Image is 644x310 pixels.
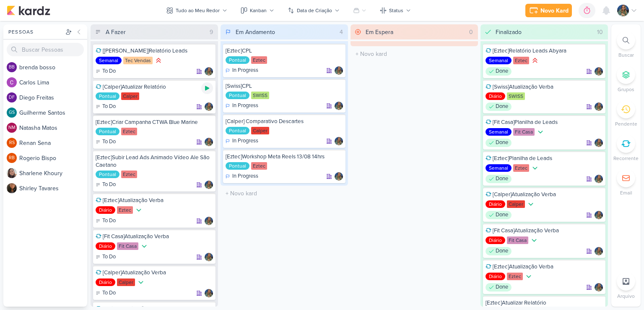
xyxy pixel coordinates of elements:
[496,247,508,255] p: Done
[335,102,343,110] div: Responsável: Isabella Gutierres
[226,127,249,134] div: Pontual
[226,118,343,125] div: [Calper] Comparativo Descartes
[525,272,533,281] div: Prioridade Baixa
[496,28,522,37] div: Finalizado
[617,5,629,16] img: Isabella Gutierres
[96,269,213,276] div: [Calper]Atualização Verba
[7,92,17,102] div: Diego Freitas
[226,153,343,160] div: [Eztec]Workshop Meta Reels 13/08 14hrs
[96,154,213,169] div: [Eztec]Subir Lead Ads Animado Vídeo Ale São Caetano
[96,206,115,214] div: Diário
[496,283,508,292] p: Done
[527,200,535,208] div: Prioridade Baixa
[540,6,569,15] div: Novo Kard
[102,217,116,225] p: To Do
[595,67,603,76] img: Isabella Gutierres
[232,172,258,181] p: In Progress
[226,47,343,55] div: [Eztec]CPL
[595,175,603,183] img: Isabella Gutierres
[486,299,603,307] div: [Eztec]Atualizar Relatório
[536,128,545,136] div: Prioridade Baixa
[140,242,148,250] div: Prioridade Baixa
[9,156,15,160] p: RB
[486,67,512,76] div: Done
[7,62,17,72] div: brenda bosso
[96,181,116,189] div: To Do
[7,183,17,193] img: Shirley Tavares
[7,77,17,87] img: Carlos Lima
[19,139,87,147] div: R e n a n S e n a
[530,236,538,244] div: Prioridade Baixa
[486,175,512,183] div: Done
[336,28,346,37] div: 4
[19,63,87,72] div: b r e n d a b o s s o
[226,162,249,170] div: Pontual
[7,138,17,148] div: Renan Sena
[205,138,213,146] img: Isabella Gutierres
[19,78,87,87] div: C a r l o s L i m a
[96,289,116,297] div: To Do
[226,66,258,75] div: In Progress
[121,128,137,135] div: Eztec
[205,181,213,189] img: Isabella Gutierres
[507,236,528,244] div: Fit Casa
[486,227,603,234] div: [Fit Casa]Atualização Verba
[335,172,343,181] div: Responsável: Isabella Gutierres
[102,138,116,146] p: To Do
[486,247,512,255] div: Done
[96,171,119,178] div: Pontual
[135,206,143,214] div: Prioridade Baixa
[205,217,213,225] div: Responsável: Isabella Gutierres
[486,92,505,100] div: Diário
[205,181,213,189] div: Responsável: Isabella Gutierres
[96,92,119,100] div: Pontual
[513,57,529,64] div: Eztec
[19,169,87,178] div: S h a r l e n e K h o u r y
[7,108,17,118] div: Guilherme Santos
[226,137,258,145] div: In Progress
[7,43,84,56] input: Buscar Pessoas
[7,28,64,36] div: Pessoas
[102,102,116,111] p: To Do
[8,126,16,130] p: NM
[615,120,637,128] p: Pendente
[96,278,115,286] div: Diário
[9,65,15,70] p: bb
[352,48,476,60] input: + Novo kard
[335,172,343,181] img: Isabella Gutierres
[205,138,213,146] div: Responsável: Isabella Gutierres
[618,86,634,93] p: Grupos
[595,139,603,147] img: Isabella Gutierres
[486,57,512,64] div: Semanal
[486,102,512,111] div: Done
[335,137,343,145] img: Isabella Gutierres
[96,57,122,64] div: Semanal
[205,67,213,76] img: Isabella Gutierres
[618,51,634,59] p: Buscar
[595,247,603,255] div: Responsável: Isabella Gutierres
[96,83,213,91] div: [Calper]Atualizar Relatório
[96,118,213,126] div: [Eztec]Criar Campanha CTWA Blue Marine
[617,292,635,300] p: Arquivo
[251,162,267,170] div: Eztec
[486,273,505,280] div: Diário
[7,168,17,178] img: Sharlene Khoury
[496,67,508,76] p: Done
[205,253,213,261] img: Isabella Gutierres
[205,102,213,111] img: Isabella Gutierres
[19,108,87,117] div: G u i l h e r m e S a n t o s
[611,31,641,59] li: Ctrl + F
[96,233,213,240] div: [Fit Casa]Atualização Verba
[117,206,133,214] div: Eztec
[594,28,606,37] div: 10
[226,172,258,181] div: In Progress
[9,95,15,100] p: DF
[96,253,116,261] div: To Do
[19,184,87,193] div: S h i r l e y T a v a r e s
[466,28,476,37] div: 0
[226,56,249,64] div: Pontual
[496,175,508,183] p: Done
[96,67,116,76] div: To Do
[507,200,525,208] div: Calper
[106,28,126,37] div: A Fazer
